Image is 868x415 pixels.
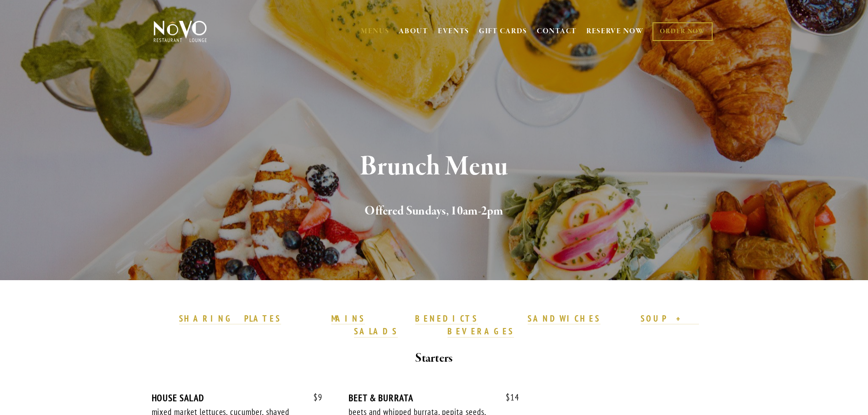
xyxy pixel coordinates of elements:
[652,22,712,41] a: ORDER NOW
[586,23,644,40] a: RESERVE NOW
[528,313,601,324] strong: SANDWICHES
[331,313,365,324] strong: MAINS
[447,326,514,337] strong: BEVERAGES
[415,350,452,366] strong: Starters
[349,392,519,404] div: BEET & BURRATA
[354,313,699,338] a: SOUP + SALADS
[447,326,514,338] a: BEVERAGES
[304,392,323,403] span: 9
[152,20,209,43] img: Novo Restaurant &amp; Lounge
[399,27,428,36] a: ABOUT
[169,152,700,182] h1: Brunch Menu
[479,23,527,40] a: GIFT CARDS
[528,313,601,325] a: SANDWICHES
[152,392,323,404] div: HOUSE SALAD
[506,392,510,403] span: $
[331,313,365,325] a: MAINS
[497,392,519,403] span: 14
[415,313,478,325] a: BENEDICTS
[169,202,700,221] h2: Offered Sundays, 10am-2pm
[313,392,318,403] span: $
[361,27,390,36] a: MENUS
[179,313,281,325] a: SHARING PLATES
[537,23,577,40] a: CONTACT
[415,313,478,324] strong: BENEDICTS
[179,313,281,324] strong: SHARING PLATES
[438,27,469,36] a: EVENTS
